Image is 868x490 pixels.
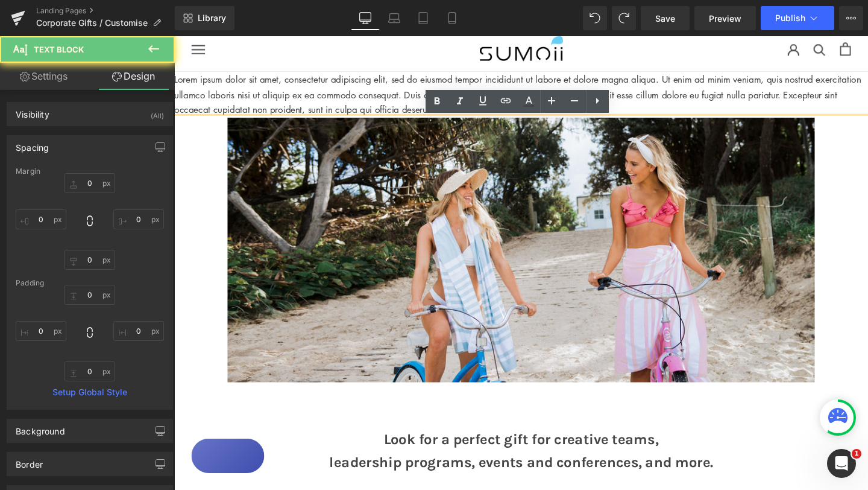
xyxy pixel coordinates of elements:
button: Rewards [18,423,95,459]
a: Preview [694,6,756,30]
span: Corporate Gifts / Customise [36,18,148,28]
button: Redo [612,6,636,30]
a: Open cart [700,7,711,21]
a: Tablet [409,6,438,30]
iframe: Intercom live chat [827,449,856,478]
button: More [839,6,863,30]
span: 1 [852,449,861,459]
input: 0 [16,209,66,229]
a: Search [672,7,685,20]
input: 0 [64,361,115,381]
span: Text Block [34,45,84,54]
div: Visibility [16,103,49,119]
div: (All) [151,103,164,122]
input: 0 [64,285,115,305]
button: Open navigation [18,8,33,19]
a: New Library [175,6,234,30]
input: 0 [64,173,115,193]
a: Design [90,63,177,90]
strong: leadership programs, events and conferences, and more. [163,439,567,457]
div: Background [16,419,65,436]
div: Margin [16,167,164,176]
input: 0 [113,209,164,229]
span: Save [655,12,675,25]
button: Undo [583,6,607,30]
div: Padding [16,279,164,287]
button: Publish [761,6,834,30]
a: Setup Global Style [16,387,164,397]
span: Publish [775,13,805,23]
span: Preview [709,12,741,25]
input: 0 [64,250,115,270]
a: Laptop [380,6,409,30]
a: Landing Pages [36,6,175,16]
input: 0 [16,321,66,341]
a: Desktop [351,6,380,30]
div: Border [16,453,43,469]
input: 0 [113,321,164,341]
span: Library [198,13,226,24]
strong: Look for a perfect gift for creative teams, [221,415,509,433]
div: Spacing [16,136,49,153]
a: Mobile [438,6,467,30]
